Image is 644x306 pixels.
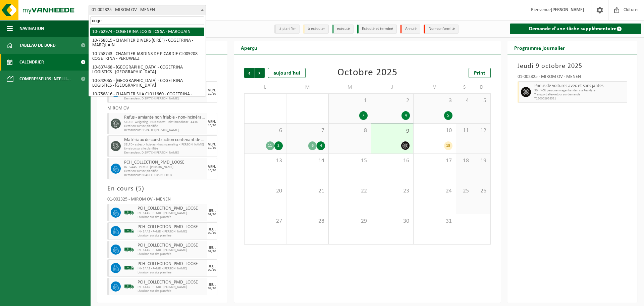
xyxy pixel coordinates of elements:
[477,187,487,195] span: 26
[417,187,452,195] span: 24
[332,187,367,195] span: 22
[208,88,216,92] div: VEN.
[208,124,216,127] div: 10/10
[417,97,452,104] span: 3
[138,234,206,238] span: Livraison sur site planifiée
[274,25,300,34] li: à planifier
[19,20,44,37] span: Navigation
[473,81,490,93] td: D
[19,54,44,71] span: Calendrier
[208,142,216,146] div: VEN.
[208,165,216,169] div: VEN.
[286,81,329,93] td: M
[209,264,216,268] div: JEU.
[138,285,206,289] span: IN - SAAS - P+MD - [PERSON_NAME]
[90,50,204,63] li: 10-758743 - CHANTIER JARDINS DE PICARDIE CL009208 - COGETRINA - PÉRUWELZ
[124,160,206,165] span: PCH_COLLECTION_PMD_LOOSE
[124,137,206,143] span: Matériaux de construction contenant de l'amiante lié au ciment (non friable)
[274,141,283,150] div: 2
[444,141,452,150] div: 18
[138,243,206,248] span: PCH_COLLECTION_PMD_LOOSE
[290,127,325,134] span: 7
[414,81,456,93] td: V
[124,115,206,120] span: Refus - amiante non friable - non-incinérables
[290,157,325,165] span: 14
[424,25,459,34] li: Non-conformité
[290,218,325,225] span: 28
[244,68,254,78] span: Précédent
[551,7,584,12] strong: [PERSON_NAME]
[518,75,628,81] div: 01-002325 - MIROM OV - MENEN
[303,25,329,34] li: à exécuter
[444,111,452,120] div: 5
[208,287,216,290] div: 09/10
[208,120,216,124] div: VEN.
[375,157,410,165] span: 16
[417,157,452,165] span: 17
[359,111,368,120] div: 7
[90,28,204,36] li: 10-762974 - COGETRINA LOGISTICS SA - MARQUAIN
[138,206,206,211] span: PCH_COLLECTION_PMD_LOOSE
[375,97,410,104] span: 2
[234,41,264,54] h2: Aperçu
[534,83,626,89] span: Pneus de voitures avec et sans jantes
[255,68,265,78] span: Suivant
[138,261,206,267] span: PCH_COLLECTION_PMD_LOOSE
[266,141,274,150] div: 11
[138,215,206,219] span: Livraison sur site planifiée
[417,127,452,134] span: 10
[124,173,206,177] span: Demandeur: CHAUFFEURS DUFOUR
[124,120,206,124] span: SELFD - weigering - HGB asbest – niet-brandbaar - A436
[534,97,626,101] span: T250002958521
[375,218,410,225] span: 30
[124,151,206,155] span: Demandeur: DISPATCH [PERSON_NAME]
[477,97,487,104] span: 5
[248,187,283,195] span: 20
[308,141,317,150] div: 6
[19,71,71,87] span: Compresseurs intelli...
[124,281,134,292] img: BL-SO-LV
[19,37,56,54] span: Tableau de bord
[138,252,206,256] span: Livraison sur site planifiée
[534,93,626,97] span: Transport aller-retour sur demande
[90,90,204,103] li: 10-758816 - CHANTIER SHA CL011660 - COGETRINA - MOUSCRON
[90,77,204,90] li: 10-842065 - [GEOGRAPHIC_DATA] - COGETRINA LOGISTICS - [GEOGRAPHIC_DATA]
[138,271,206,275] span: Livraison sur site planifiée
[124,245,134,255] img: BL-SO-LV
[456,81,473,93] td: S
[371,81,414,93] td: J
[244,81,286,93] td: L
[90,63,204,77] li: 10-837468 - [GEOGRAPHIC_DATA] - COGETRINA LOGISTICS - [GEOGRAPHIC_DATA]
[460,157,470,165] span: 18
[208,268,216,272] div: 09/10
[124,128,206,132] span: Demandeur: DISPATCH [PERSON_NAME]
[332,218,367,225] span: 29
[290,187,325,195] span: 21
[317,141,325,150] div: 4
[208,231,216,235] div: 09/10
[208,250,216,253] div: 09/10
[208,92,216,96] div: 10/10
[107,184,217,194] h3: En cours ( )
[510,24,642,34] a: Demande d'une tâche supplémentaire
[208,213,216,216] div: 09/10
[89,5,206,15] span: 01-002325 - MIROM OV - MENEN
[400,25,420,34] li: Annulé
[209,209,216,213] div: JEU.
[138,224,206,230] span: PCH_COLLECTION_PMD_LOOSE
[248,157,283,165] span: 13
[401,111,410,120] div: 4
[138,248,206,252] span: IN - SAAS - P+MD - [PERSON_NAME]
[208,169,216,172] div: 10/10
[417,218,452,225] span: 31
[107,106,217,113] div: MIROM OV
[329,81,371,93] td: M
[474,71,485,76] span: Print
[124,169,206,173] span: Livraison sur site planifiée
[209,283,216,287] div: JEU.
[248,127,283,134] span: 6
[268,68,306,78] div: aujourd'hui
[460,97,470,104] span: 4
[89,5,206,15] span: 01-002325 - MIROM OV - MENEN
[534,89,626,93] span: 30m³-CU personenwagenbanden via Recytyre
